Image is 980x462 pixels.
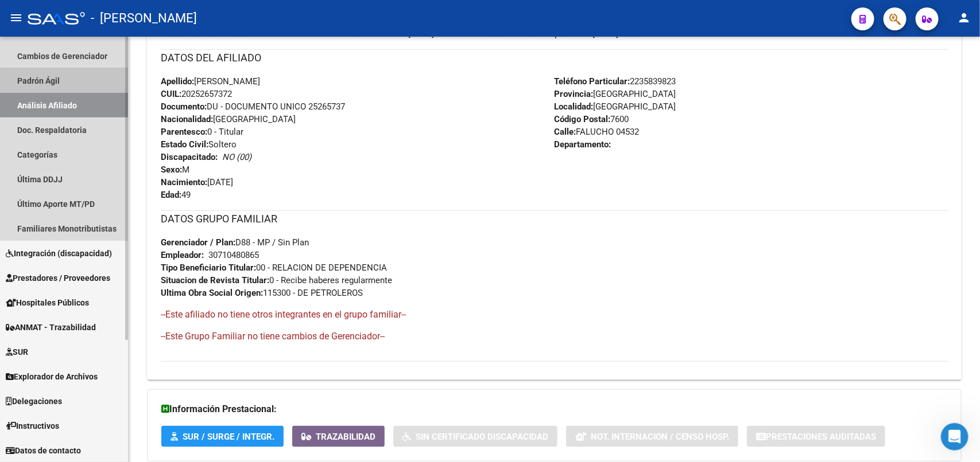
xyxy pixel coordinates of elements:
span: [DATE] [161,177,233,187]
strong: Ultima Obra Social Origen: [161,288,263,298]
iframe: Intercom live chat [941,423,969,451]
span: Prestadores / Proveedores [6,272,110,284]
span: Datos de contacto [6,444,81,457]
span: 20252657372 [161,89,232,99]
span: FALUCHO 04532 [555,127,640,137]
strong: Tipo Beneficiario Titular: [161,263,256,273]
strong: Situacion de Revista Titular: [161,275,269,285]
div: 30710480865 [208,249,259,261]
span: Not. Internacion / Censo Hosp. [591,432,729,442]
strong: Parentesco: [161,127,207,137]
strong: Discapacitado: [161,152,218,162]
strong: Empleador: [161,250,204,260]
strong: Departamento: [555,139,611,150]
span: 0 - Titular [161,127,243,137]
button: Trazabilidad [292,426,385,447]
span: [PERSON_NAME] [161,76,260,87]
span: Delegaciones [6,395,62,408]
span: D88 - MP / Sin Plan [161,237,309,248]
span: 00 - RELACION DE DEPENDENCIA [161,263,387,273]
span: [GEOGRAPHIC_DATA] [555,89,676,99]
span: [GEOGRAPHIC_DATA] [161,114,296,124]
span: 7600 [555,114,629,124]
button: SUR / SURGE / INTEGR. [161,426,284,447]
span: M [161,165,189,175]
strong: CUIL: [161,89,181,99]
h4: --Este Grupo Familiar no tiene cambios de Gerenciador-- [161,330,948,343]
span: Prestaciones Auditadas [766,432,876,442]
span: 2235839823 [555,76,676,87]
span: 115300 - DE PETROLEROS [161,288,363,298]
strong: Teléfono Particular: [555,76,630,87]
strong: Código Postal: [555,114,611,124]
span: Trazabilidad [316,432,375,442]
i: NO (00) [222,152,251,162]
strong: Edad: [161,190,181,200]
span: DU - DOCUMENTO UNICO 25265737 [161,101,345,112]
span: Instructivos [6,420,59,432]
span: Hospitales Públicos [6,296,89,309]
h3: Información Prestacional: [161,401,947,417]
span: Explorador de Archivos [6,370,98,383]
span: 49 [161,190,191,200]
strong: Nacionalidad: [161,114,213,124]
span: SUR / SURGE / INTEGR. [183,432,274,442]
strong: Provincia: [555,89,594,99]
button: Not. Internacion / Censo Hosp. [566,426,738,447]
strong: Gerenciador / Plan: [161,237,235,248]
span: 0 - Recibe haberes regularmente [161,275,392,285]
strong: Calle: [555,127,576,137]
h4: --Este afiliado no tiene otros integrantes en el grupo familiar-- [161,308,948,321]
button: Prestaciones Auditadas [747,426,885,447]
strong: Apellido: [161,76,194,87]
span: Soltero [161,139,237,150]
mat-icon: menu [9,11,23,25]
h3: DATOS GRUPO FAMILIAR [161,211,948,227]
strong: Nacimiento: [161,177,207,187]
span: Integración (discapacidad) [6,247,112,260]
strong: Documento: [161,101,207,112]
span: Sin Certificado Discapacidad [416,432,548,442]
strong: Comentario ADMIN: [161,29,238,39]
strong: Localidad: [555,101,594,112]
span: ANMAT - Trazabilidad [6,321,96,334]
span: [GEOGRAPHIC_DATA] [555,101,676,112]
h3: DATOS DEL AFILIADO [161,50,948,66]
strong: Estado Civil: [161,139,208,150]
strong: Comentario OS: [468,29,529,39]
mat-icon: person [957,11,971,25]
span: SUR [6,346,28,358]
span: - [PERSON_NAME] [91,6,197,31]
strong: Sexo: [161,165,182,175]
button: Sin Certificado Discapacidad [393,426,557,447]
